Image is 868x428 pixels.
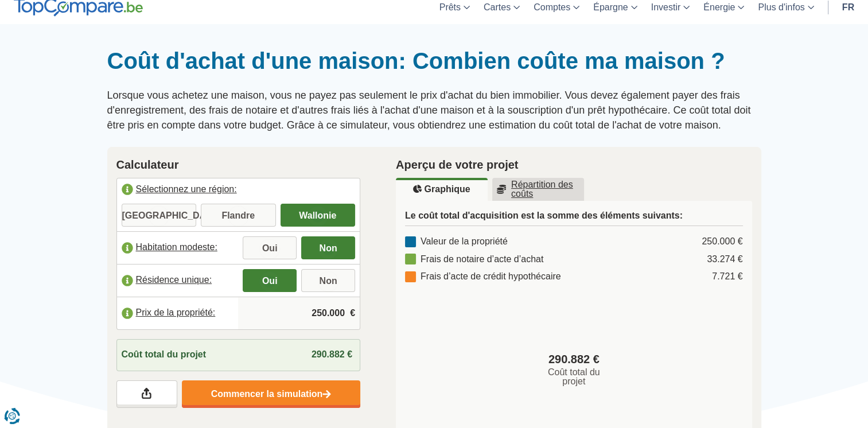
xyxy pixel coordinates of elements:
[702,235,742,248] div: 250.000 €
[536,368,611,386] span: Coût total du projet
[405,210,743,226] h3: Le coût total d'acquisition est la somme des éléments suivants:
[243,236,297,259] label: Oui
[117,178,360,204] label: Sélectionnez une région:
[322,390,331,399] img: Commencer la simulation
[301,236,355,259] label: Non
[396,156,752,173] h2: Aperçu de votre projet
[405,235,508,248] div: Valeur de la propriété
[117,301,239,326] label: Prix de la propriété:
[281,204,356,227] label: Wallonie
[182,380,360,408] a: Commencer la simulation
[116,156,361,173] h2: Calculateur
[548,351,600,368] span: 290.882 €
[122,204,197,227] label: [GEOGRAPHIC_DATA]
[116,380,177,408] a: Partagez vos résultats
[312,349,352,359] span: 290.882 €
[117,268,239,293] label: Résidence unique:
[413,185,470,194] u: Graphique
[107,47,761,75] h1: Coût d'achat d'une maison: Combien coûte ma maison ?
[243,269,297,292] label: Oui
[712,270,742,283] div: 7.721 €
[107,88,761,133] p: Lorsque vous achetez une maison, vous ne payez pas seulement le prix d'achat du bien immobilier. ...
[243,298,355,329] input: |
[201,204,276,227] label: Flandre
[405,270,561,283] div: Frais d’acte de crédit hypothécaire
[707,253,742,266] div: 33.274 €
[122,348,207,361] span: Coût total du projet
[117,235,239,260] label: Habitation modeste:
[350,307,355,320] span: €
[497,180,579,199] u: Répartition des coûts
[301,269,355,292] label: Non
[405,253,543,266] div: Frais de notaire d’acte d’achat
